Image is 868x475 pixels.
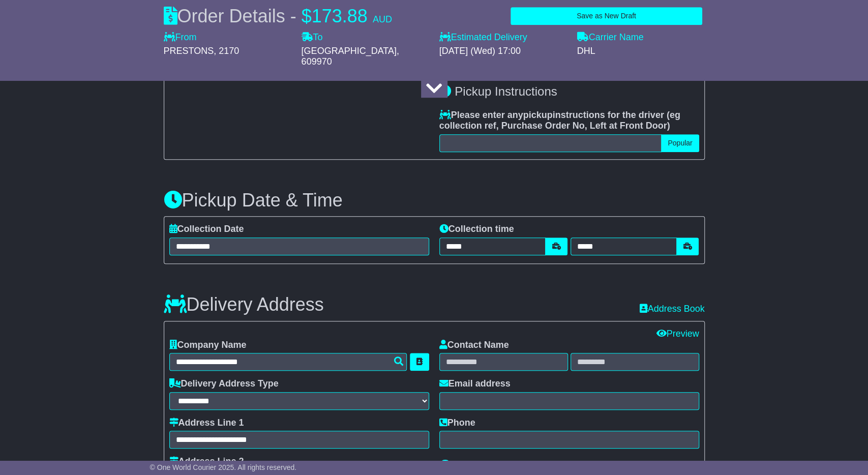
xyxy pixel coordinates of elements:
[214,46,239,56] span: , 2170
[164,190,705,211] h3: Pickup Date & Time
[577,32,644,43] label: Carrier Name
[661,134,699,152] button: Popular
[302,46,397,56] span: [GEOGRAPHIC_DATA]
[439,224,514,235] label: Collection time
[164,294,324,315] h3: Delivery Address
[169,456,244,467] label: Address Line 2
[455,459,564,473] span: Delivery Instructions
[439,418,475,429] label: Phone
[439,340,509,351] label: Contact Name
[577,46,705,57] div: DHL
[639,304,704,314] a: Address Book
[150,463,297,471] span: © One World Courier 2025. All rights reserved.
[169,224,244,235] label: Collection Date
[439,32,567,43] label: Estimated Delivery
[439,110,680,131] span: eg collection ref, Purchase Order No, Left at Front Door
[169,418,244,429] label: Address Line 1
[373,14,392,24] span: AUD
[439,378,511,390] label: Email address
[656,329,699,339] a: Preview
[169,340,247,351] label: Company Name
[302,6,312,26] span: $
[169,378,279,390] label: Delivery Address Type
[523,110,553,120] span: pickup
[164,32,197,43] label: From
[164,5,392,27] div: Order Details -
[439,46,567,57] div: [DATE] (Wed) 17:00
[164,46,214,56] span: PRESTONS
[302,46,399,67] span: , 609970
[439,110,699,132] label: Please enter any instructions for the driver ( )
[511,7,702,25] button: Save as New Draft
[302,32,323,43] label: To
[312,6,368,26] span: 173.88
